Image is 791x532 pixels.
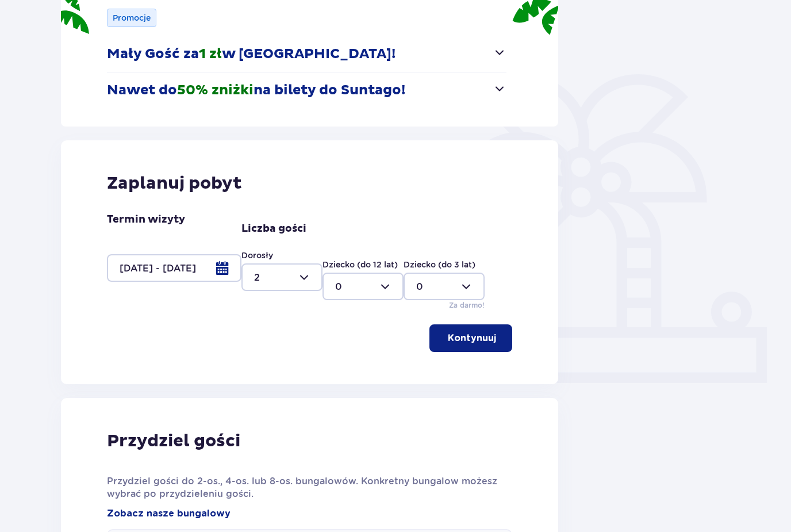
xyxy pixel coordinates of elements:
[107,213,185,227] p: Termin wizyty
[107,46,395,63] p: Mały Gość za w [GEOGRAPHIC_DATA]!
[107,82,405,99] p: Nawet do na bilety do Suntago!
[113,13,151,24] p: Promocje
[107,476,512,501] p: Przydziel gości do 2-os., 4-os. lub 8-os. bungalowów. Konkretny bungalow możesz wybrać po przydzi...
[107,73,506,109] button: Nawet do50% zniżkina bilety do Suntago!
[449,301,485,311] p: Za darmo!
[404,259,475,271] label: Dziecko (do 3 lat)
[199,46,222,63] span: 1 zł
[448,332,496,345] p: Kontynuuj
[107,37,506,72] button: Mały Gość za1 złw [GEOGRAPHIC_DATA]!
[429,325,512,353] button: Kontynuuj
[107,431,240,453] p: Przydziel gości
[177,82,254,99] span: 50% zniżki
[107,508,231,520] a: Zobacz nasze bungalowy
[107,173,242,195] p: Zaplanuj pobyt
[241,250,273,262] label: Dorosły
[241,223,306,236] p: Liczba gości
[322,259,398,271] label: Dziecko (do 12 lat)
